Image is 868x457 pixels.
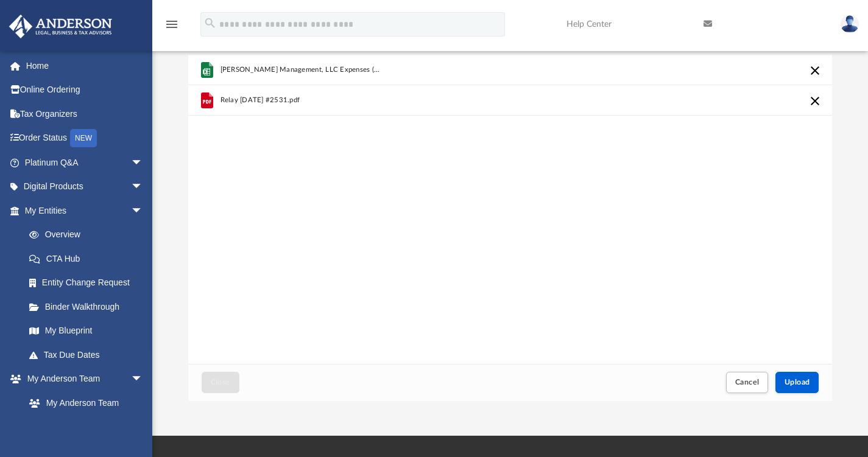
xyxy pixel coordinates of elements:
a: CTA Hub [17,246,161,271]
a: Tax Organizers [9,102,161,126]
div: NEW [70,129,97,147]
span: Cancel [735,379,760,386]
span: [PERSON_NAME] Management, LLC Expenses (1).xlsx [220,66,380,74]
a: My Blueprint [17,319,155,343]
a: Online Ordering [9,78,161,102]
div: Upload [188,55,833,401]
button: Upload [775,372,819,393]
span: arrow_drop_down [131,150,155,175]
a: Binder Walkthrough [17,295,161,319]
i: menu [164,17,179,32]
a: menu [164,23,179,32]
div: grid [188,55,833,364]
a: Platinum Q&Aarrow_drop_down [9,150,161,175]
a: Home [9,54,161,78]
button: Close [202,372,239,393]
a: Tax Due Dates [17,343,161,367]
span: Close [211,379,230,386]
a: Entity Change Request [17,271,161,295]
span: arrow_drop_down [131,175,155,200]
button: Cancel [726,372,769,393]
span: arrow_drop_down [131,367,155,392]
span: Relay [DATE] #2531.pdf [220,96,300,104]
button: Cancel this upload [808,94,822,108]
img: Anderson Advisors Platinum Portal [5,15,116,38]
button: Cancel this upload [808,63,822,78]
a: Order StatusNEW [9,126,161,151]
span: Upload [785,379,810,386]
span: arrow_drop_down [131,198,155,223]
a: Digital Productsarrow_drop_down [9,175,161,199]
a: My Entitiesarrow_drop_down [9,198,161,223]
img: User Pic [841,15,859,33]
a: Overview [17,223,161,247]
a: My Anderson Team [17,391,149,415]
a: My Anderson Teamarrow_drop_down [9,367,155,391]
i: search [203,16,217,30]
a: Anderson System [17,415,155,439]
